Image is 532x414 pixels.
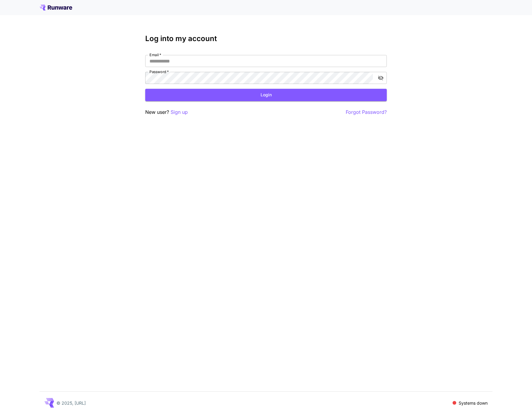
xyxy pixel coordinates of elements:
[145,34,387,43] h3: Log into my account
[149,69,169,74] label: Password
[149,52,161,57] label: Email
[346,108,387,116] button: Forgot Password?
[56,400,86,406] p: © 2025, [URL]
[375,72,386,83] button: toggle password visibility
[145,89,387,101] button: Login
[145,108,188,116] p: New user?
[459,400,488,406] p: Systems down
[171,108,188,116] button: Sign up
